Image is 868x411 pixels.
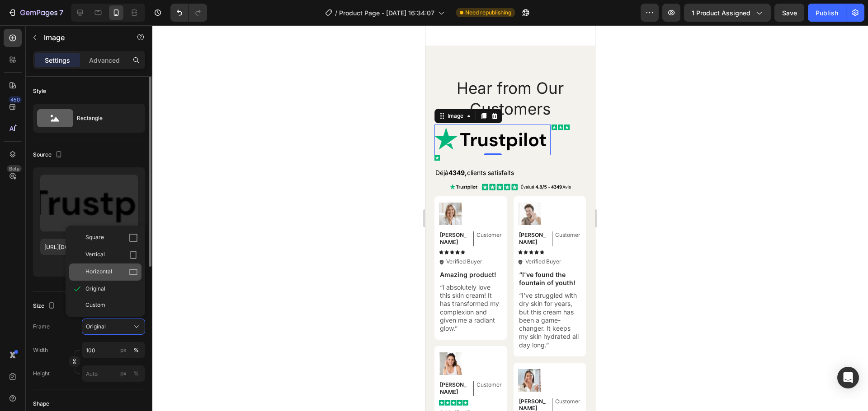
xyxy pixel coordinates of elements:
[85,301,105,309] span: Custom
[684,4,771,22] button: 1 product assigned
[33,87,46,95] div: Style
[85,268,112,277] span: Horizontal
[14,374,43,380] img: image_demo.jpg
[692,8,750,18] span: 1 product assigned
[51,206,76,213] p: Customer
[808,4,846,22] button: Publish
[118,345,129,356] button: %
[85,285,105,293] span: Original
[44,32,121,43] p: Image
[133,369,139,378] div: %
[86,323,106,331] span: Original
[120,369,127,378] div: px
[14,356,45,370] p: [PERSON_NAME]
[21,233,57,240] p: Verified Buyer
[14,177,36,200] img: gempages_579311091461391153-b2a3880c-bea6-4ba5-9646-4b7c80224e35.png
[85,250,105,259] span: Vertical
[33,323,50,331] label: Frame
[51,356,76,363] p: Customer
[89,55,120,65] p: Advanced
[465,9,511,17] span: Need republishing
[339,8,434,18] span: Product Page - [DATE] 16:34:07
[118,368,129,379] button: %
[94,373,124,387] p: [PERSON_NAME]
[33,369,50,378] label: Height
[82,319,145,335] button: Original
[131,368,142,379] button: px
[14,327,36,350] img: gempages_579311091461391153-4e83a84f-9b31-460c-be95-54cc99695576.png
[82,365,145,382] input: px%
[4,4,67,22] button: 7
[425,25,595,411] iframe: Design area
[33,300,57,312] div: Size
[59,7,63,18] p: 7
[130,373,155,380] p: Customer
[45,55,70,65] p: Settings
[33,149,64,161] div: Source
[837,367,859,388] div: Open Intercom Messenger
[40,175,138,231] img: preview-image
[14,258,76,307] p: “I absolutely love this skin cream! It has transformed my complexion and given me a radiant glow.”
[21,384,57,391] p: Verified Buyer
[131,345,142,356] button: px
[335,8,337,18] span: /
[82,342,145,358] input: px%
[77,108,132,129] div: Rectangle
[40,239,138,255] input: https://example.com/image.jpg
[774,4,804,22] button: Save
[7,165,22,172] div: Beta
[120,346,127,354] div: px
[14,245,76,254] p: Amazing product!
[133,346,139,354] div: %
[816,8,838,18] div: Publish
[9,96,22,103] div: 450
[14,206,45,220] p: [PERSON_NAME]
[33,400,49,408] div: Shape
[170,4,207,22] div: Undo/Redo
[33,346,48,354] label: Width
[782,9,797,17] span: Save
[85,233,104,242] span: Square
